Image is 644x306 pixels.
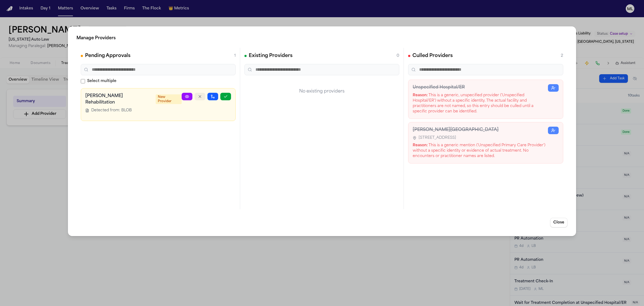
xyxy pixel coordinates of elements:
span: New Provider [156,94,182,104]
input: Select multiple [81,79,85,83]
div: No existing providers [244,80,399,103]
span: 1 [234,53,236,59]
h3: [PERSON_NAME][GEOGRAPHIC_DATA] [413,127,548,133]
h2: Culled Providers [412,52,453,60]
h2: Manage Providers [76,35,568,41]
button: Approve [220,93,231,100]
strong: Reason: [413,143,428,147]
button: Close [550,218,568,227]
span: [STREET_ADDRESS] [419,135,456,141]
span: 2 [561,53,563,59]
div: This is a generic mention ('Unspecified Primary Care Provider') without a specific identity or ev... [413,143,548,159]
div: This is a generic, unspecified provider ('Unspecified Hospital/ER') without a specific identity. ... [413,93,548,114]
span: 0 [397,53,399,59]
h2: Pending Approvals [85,52,130,60]
h2: Existing Providers [249,52,292,60]
span: Select multiple [87,79,116,84]
button: Restore Provider [548,127,559,134]
h3: [PERSON_NAME] Rehabilitation [85,93,152,106]
h3: Unspecified Hospital/ER [413,84,548,91]
button: Merge [207,93,218,100]
strong: Reason: [413,93,428,97]
button: Restore Provider [548,84,559,92]
button: Reject [195,93,205,100]
span: Detected from: BLOB [91,108,132,113]
a: View Provider [182,93,192,100]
